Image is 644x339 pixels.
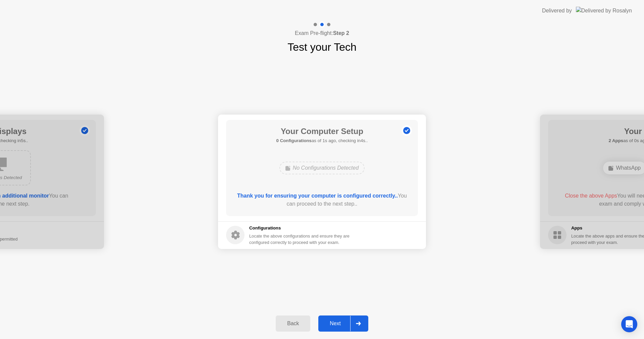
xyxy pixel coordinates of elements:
div: Locate the above configurations and ensure they are configured correctly to proceed with your exam. [249,233,351,246]
button: Back [276,315,310,332]
img: Delivered by Rosalyn [576,7,632,14]
div: Open Intercom Messenger [621,316,637,332]
button: Next [318,315,368,332]
h5: as of 1s ago, checking in4s.. [276,137,368,144]
b: 0 Configurations [276,138,312,143]
div: Next [320,321,350,327]
div: Back [278,321,308,327]
h5: Configurations [249,225,351,231]
h1: Test your Tech [287,39,357,55]
b: Step 2 [333,30,349,36]
div: Delivered by [542,7,572,15]
h4: Exam Pre-flight: [295,29,349,37]
div: You can proceed to the next step.. [236,192,409,208]
b: Thank you for ensuring your computer is configured correctly.. [237,193,398,199]
h1: Your Computer Setup [276,125,368,137]
div: No Configurations Detected [279,162,365,174]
